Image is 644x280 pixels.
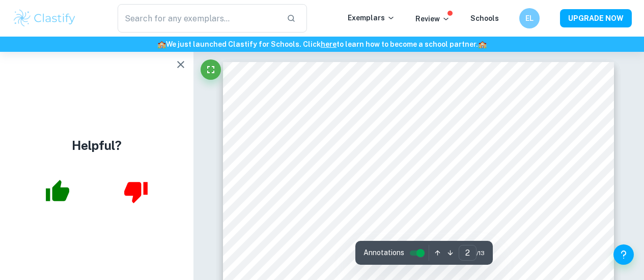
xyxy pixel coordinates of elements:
p: Review [415,13,450,24]
span: Annotations [363,247,404,258]
a: here [321,40,337,48]
h6: EL [524,13,536,24]
button: Help and Feedback [613,244,634,265]
span: / 13 [477,248,485,258]
h4: Helpful? [72,136,122,154]
img: Clastify logo [12,8,77,28]
p: Exemplars [348,12,395,23]
span: 🏫 [478,40,487,48]
button: Fullscreen [201,59,221,80]
h6: We just launched Clastify for Schools. Click to learn how to become a school partner. [2,39,642,50]
button: UPGRADE NOW [560,9,632,27]
a: Schools [470,14,499,22]
button: EL [519,8,540,28]
span: 🏫 [157,40,166,48]
input: Search for any exemplars... [118,4,278,33]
